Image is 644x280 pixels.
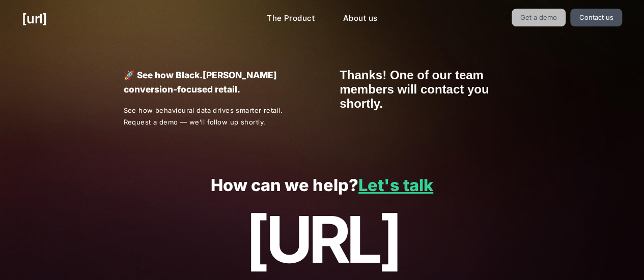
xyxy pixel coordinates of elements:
[22,203,622,275] p: [URL]
[570,9,622,26] a: Contact us
[335,9,385,28] a: About us
[22,9,47,28] a: [URL]
[22,176,622,195] p: How can we help?
[259,9,323,28] a: The Product
[123,105,304,128] p: See how behavioural data drives smarter retail. Request a demo — we’ll follow up shortly.
[358,175,433,195] a: Let's talk
[512,9,566,26] a: Get a demo
[340,68,520,111] iframe: Form 1
[123,68,304,97] p: 🚀 See how Black.[PERSON_NAME] conversion-focused retail.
